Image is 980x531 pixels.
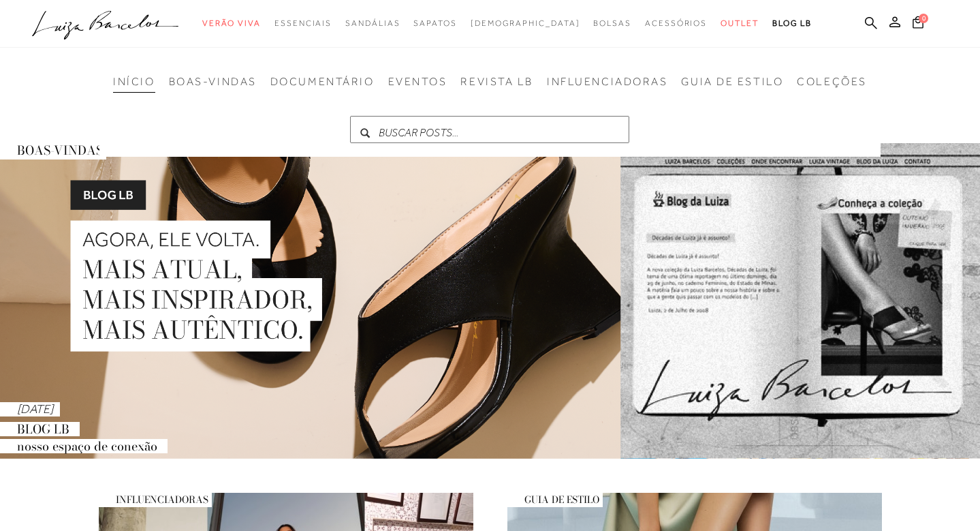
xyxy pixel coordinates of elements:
[919,14,928,23] span: 0
[721,11,759,36] a: categoryNavScreenReaderText
[345,18,400,28] span: Sandálias
[593,11,631,36] a: categoryNavScreenReaderText
[202,11,261,36] a: categoryNavScreenReaderText
[202,18,261,28] span: Verão Viva
[388,76,447,88] span: EVENTOS
[413,18,456,28] span: Sapatos
[507,492,603,507] span: GUIA DE ESTILO
[908,15,928,33] button: 0
[350,116,629,143] input: BUSCAR POSTS...
[460,76,533,88] span: REVISTA LB
[345,11,400,36] a: categoryNavScreenReaderText
[270,76,375,88] span: DOCUMENTÁRIO
[681,76,783,88] span: GUIA DE ESTILO
[274,11,332,36] a: categoryNavScreenReaderText
[645,18,707,28] span: Acessórios
[169,76,257,88] span: BOAS-VINDAS
[645,11,707,36] a: categoryNavScreenReaderText
[471,11,580,36] a: noSubCategoriesText
[99,492,212,507] span: INFLUENCIADORAS
[593,18,631,28] span: Bolsas
[547,76,667,88] span: INFLUENCIADORAS
[797,76,866,88] span: COLEÇÕES
[274,18,332,28] span: Essenciais
[721,18,759,28] span: Outlet
[772,11,812,36] a: BLOG LB
[471,18,580,28] span: [DEMOGRAPHIC_DATA]
[413,11,456,36] a: categoryNavScreenReaderText
[772,18,812,28] span: BLOG LB
[113,76,155,88] span: INÍCIO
